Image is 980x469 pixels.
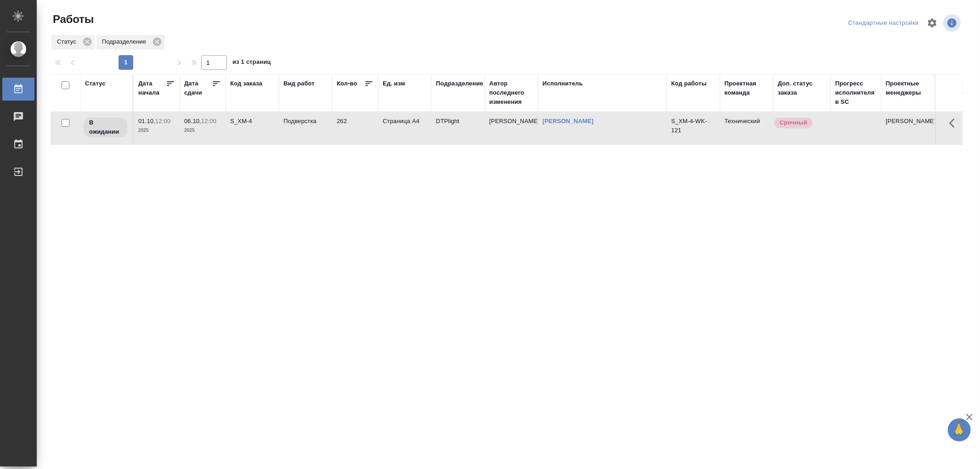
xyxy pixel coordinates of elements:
[138,79,166,97] div: Дата начала
[489,79,533,107] div: Автор последнего изменения
[337,79,357,88] div: Кол-во
[671,79,707,88] div: Код работы
[948,418,971,441] button: 🙏
[96,35,164,50] div: Подразделение
[543,118,594,124] a: [PERSON_NAME]
[543,79,583,88] div: Исполнитель
[720,112,773,144] td: Технический
[378,112,431,144] td: Страница А4
[283,79,315,88] div: Вид работ
[230,79,262,88] div: Код заказа
[201,118,216,124] p: 12:00
[436,79,483,88] div: Подразделение
[846,16,921,30] div: split button
[332,112,378,144] td: 262
[51,12,94,27] span: Работы
[138,126,175,135] p: 2025
[230,117,274,126] div: S_XM-4
[943,14,963,32] span: Посмотреть информацию
[778,79,826,97] div: Доп. статус заказа
[431,112,485,144] td: DTPlight
[383,79,405,88] div: Ед. изм
[921,12,943,34] span: Настроить таблицу
[83,117,128,138] div: Исполнитель назначен, приступать к работе пока рано
[881,112,935,144] td: [PERSON_NAME]
[944,112,966,134] button: Здесь прячутся важные кнопки
[89,118,122,136] p: В ожидании
[85,79,106,88] div: Статус
[102,37,149,46] p: Подразделение
[835,79,877,107] div: Прогресс исполнителя в SC
[780,118,807,127] p: Срочный
[283,117,328,126] p: Подверстка
[184,79,212,97] div: Дата сдачи
[725,79,769,97] div: Проектная команда
[485,112,538,144] td: [PERSON_NAME]
[184,118,201,124] p: 06.10,
[184,126,221,135] p: 2025
[155,118,170,124] p: 12:00
[51,35,95,50] div: Статус
[138,118,155,124] p: 01.10,
[667,112,720,144] td: S_XM-4-WK-121
[232,57,271,70] span: из 1 страниц
[952,420,967,440] span: 🙏
[57,37,79,46] p: Статус
[886,79,930,97] div: Проектные менеджеры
